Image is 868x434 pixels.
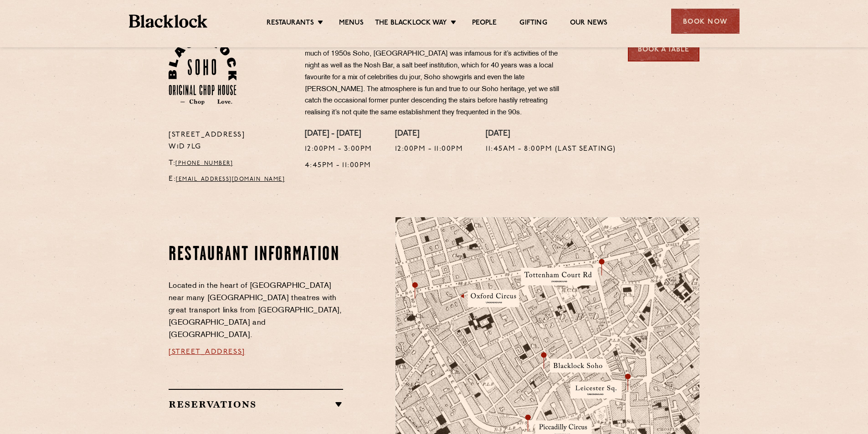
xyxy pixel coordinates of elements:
a: People [472,19,497,29]
p: Located in the heart of [GEOGRAPHIC_DATA] near many [GEOGRAPHIC_DATA] theatres with great transpo... [169,280,343,342]
img: BL_Textured_Logo-footer-cropped.svg [129,15,208,28]
p: E: [169,174,291,185]
h2: Restaurant information [169,244,343,266]
a: Menus [339,19,364,29]
a: [PHONE_NUMBER] [175,161,233,166]
a: [STREET_ADDRESS] [169,348,245,356]
a: [EMAIL_ADDRESS][DOMAIN_NAME] [176,177,285,182]
a: The Blacklock Way [375,19,447,29]
a: Restaurants [267,19,314,29]
div: Book Now [671,9,740,34]
h2: Reservations [169,399,343,410]
p: 4:45pm - 11:00pm [305,160,372,172]
h4: [DATE] [486,129,616,139]
p: Housed in a former Soho brothel and the notorious “Le Reims” lap dancing club. Like much of 1950s... [305,36,574,119]
p: [STREET_ADDRESS] W1D 7LG [169,129,291,153]
p: 12:00pm - 11:00pm [395,143,463,155]
img: Soho-stamp-default.svg [169,36,236,105]
p: 11:45am - 8:00pm (Last seating) [486,143,616,155]
p: 12:00pm - 3:00pm [305,143,372,155]
a: Book a Table [628,36,699,61]
a: Gifting [519,19,547,29]
h4: [DATE] - [DATE] [305,129,372,139]
a: Our News [570,19,608,29]
h4: [DATE] [395,129,463,139]
p: T: [169,158,291,169]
